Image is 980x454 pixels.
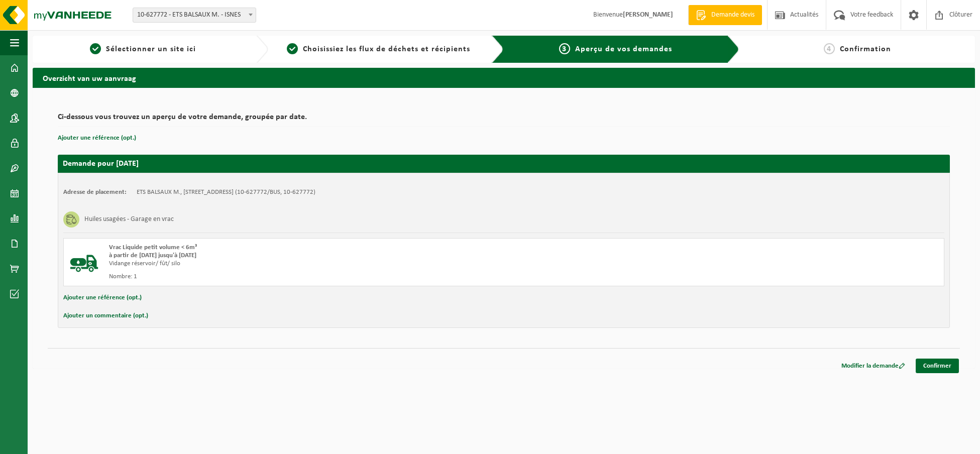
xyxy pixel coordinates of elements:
button: Ajouter un commentaire (opt.) [63,309,148,322]
a: 2Choisissiez les flux de déchets et récipients [273,43,484,55]
strong: à partir de [DATE] jusqu'à [DATE] [109,252,196,259]
img: BL-LQ-SV.png [69,244,99,274]
span: Vrac Liquide petit volume < 6m³ [109,244,197,251]
span: 4 [824,43,835,54]
span: Sélectionner un site ici [106,45,196,53]
a: Modifier la demande [834,359,913,373]
span: 3 [559,43,570,54]
strong: Adresse de placement: [63,189,127,195]
span: 10-627772 - ETS BALSAUX M. - ISNES [133,8,256,23]
span: Choisissiez les flux de déchets et récipients [303,45,470,53]
strong: [PERSON_NAME] [623,11,673,19]
button: Ajouter une référence (opt.) [58,132,136,145]
span: Demande devis [709,10,757,20]
h3: Huiles usagées - Garage en vrac [84,211,174,228]
button: Ajouter une référence (opt.) [63,291,142,304]
div: Vidange réservoir/ fût/ silo [109,260,544,268]
span: 10-627772 - ETS BALSAUX M. - ISNES [133,8,256,22]
span: Aperçu de vos demandes [575,45,672,53]
h2: Ci-dessous vous trouvez un aperçu de votre demande, groupée par date. [58,113,950,127]
div: Nombre: 1 [109,273,544,281]
strong: Demande pour [DATE] [63,160,139,168]
a: Demande devis [688,5,762,25]
a: Confirmer [916,359,959,373]
span: 1 [90,43,101,54]
span: 2 [287,43,298,54]
td: ETS BALSAUX M., [STREET_ADDRESS] (10-627772/BUS, 10-627772) [137,188,315,196]
h2: Overzicht van uw aanvraag [33,68,975,87]
span: Confirmation [840,45,891,53]
a: 1Sélectionner un site ici [38,43,248,55]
